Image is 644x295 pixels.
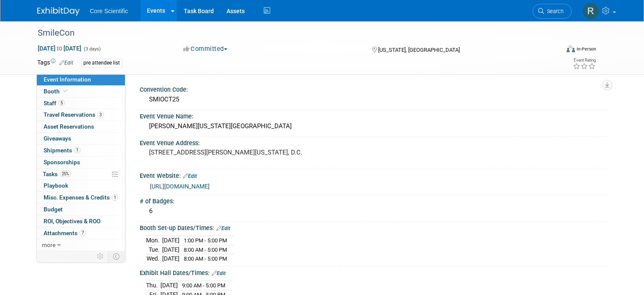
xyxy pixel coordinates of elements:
[37,180,125,191] a: Playbook
[59,60,73,66] a: Edit
[140,110,607,121] div: Event Venue Name:
[58,100,65,106] span: 5
[544,8,564,14] span: Search
[146,93,600,106] div: SMIOCT25
[44,182,68,189] span: Playbook
[140,267,607,278] div: Exhibit Hall Dates/Times:
[37,121,125,132] a: Asset Reservations
[183,173,197,179] a: Edit
[378,47,460,53] span: [US_STATE], [GEOGRAPHIC_DATA]
[44,147,80,154] span: Shipments
[44,206,63,213] span: Budget
[37,192,125,203] a: Misc. Expenses & Credits1
[37,157,125,168] a: Sponsorships
[162,236,180,245] td: [DATE]
[37,58,73,68] td: Tags
[162,245,180,254] td: [DATE]
[180,45,231,53] button: Committed
[37,98,125,109] a: Staff5
[44,159,80,166] span: Sponsorships
[184,237,227,244] span: 1:00 PM - 5:00 PM
[42,242,55,248] span: more
[60,171,71,177] span: 25%
[97,112,104,118] span: 3
[140,137,607,147] div: Event Venue Address:
[35,25,549,41] div: SmileCon
[37,216,125,227] a: ROI, Objectives & ROO
[44,218,100,225] span: ROI, Objectives & ROO
[150,183,210,190] a: [URL][DOMAIN_NAME]
[37,169,125,180] a: Tasks25%
[212,270,226,276] a: Edit
[140,83,607,94] div: Convention Code:
[184,247,227,253] span: 8:00 AM - 5:00 PM
[37,86,125,97] a: Booth
[81,59,122,67] div: pre attendee list
[37,228,125,239] a: Attachments7
[37,133,125,144] a: Giveaways
[112,194,118,201] span: 1
[43,171,71,177] span: Tasks
[216,225,230,231] a: Edit
[74,147,80,153] span: 1
[44,123,94,130] span: Asset Reservations
[37,109,125,121] a: Travel Reservations3
[80,230,86,236] span: 7
[576,46,596,52] div: In-Person
[182,282,225,289] span: 9:00 AM - 5:00 PM
[37,145,125,156] a: Shipments1
[514,44,596,57] div: Event Format
[44,88,69,95] span: Booth
[140,195,607,205] div: # of Badges:
[90,8,128,14] span: Core Scientific
[583,3,599,19] img: Rachel Wolff
[44,230,86,236] span: Attachments
[37,74,125,85] a: Event Information
[140,169,607,180] div: Event Website:
[37,204,125,215] a: Budget
[44,111,104,118] span: Travel Reservations
[83,46,101,52] span: (3 days)
[533,4,572,19] a: Search
[146,120,600,133] div: [PERSON_NAME][US_STATE][GEOGRAPHIC_DATA]
[55,45,64,52] span: to
[140,222,607,233] div: Booth Set-up Dates/Times:
[184,256,227,262] span: 8:00 AM - 5:00 PM
[44,76,91,83] span: Event Information
[149,149,325,156] pre: [STREET_ADDRESS][PERSON_NAME][US_STATE], D.C.
[146,245,162,254] td: Tue.
[162,254,180,263] td: [DATE]
[146,281,160,290] td: Thu.
[64,89,68,93] i: Booth reservation complete
[567,45,575,52] img: Format-Inperson.png
[44,100,65,107] span: Staff
[37,45,82,52] span: [DATE] [DATE]
[37,7,80,16] img: ExhibitDay
[44,194,118,201] span: Misc. Expenses & Credits
[146,254,162,263] td: Wed.
[93,251,108,262] td: Personalize Event Tab Strip
[108,251,125,262] td: Toggle Event Tabs
[37,239,125,251] a: more
[146,236,162,245] td: Mon.
[44,135,71,142] span: Giveaways
[573,58,596,62] div: Event Rating
[146,205,600,218] div: 6
[160,281,178,290] td: [DATE]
